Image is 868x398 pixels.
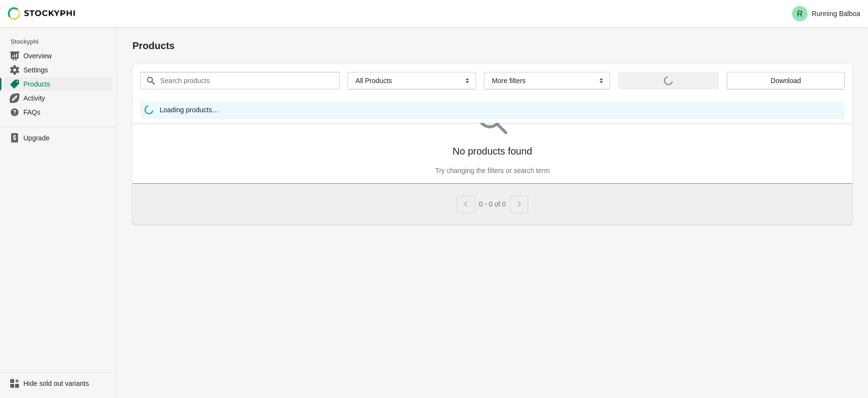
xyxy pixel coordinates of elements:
[23,65,111,75] span: Settings
[23,79,111,89] span: Products
[4,49,112,63] a: Overview
[23,379,111,388] span: Hide sold out variants
[11,37,116,47] span: Stockyphi
[727,72,845,89] button: Download
[132,39,852,52] h1: Products
[4,63,112,77] a: Settings
[435,166,550,175] p: Try changing the filters or search term
[23,133,111,143] span: Upgrade
[812,10,860,17] p: Running Balboa
[23,107,111,117] span: FAQs
[4,105,112,119] a: FAQs
[23,93,111,103] span: Activity
[453,144,532,158] p: No products found
[23,51,111,61] span: Overview
[792,6,808,21] span: Avatar with initials R
[8,7,76,20] img: Stockyphi
[457,191,528,213] nav: Pagination
[4,91,112,105] a: Activity
[4,131,112,145] a: Upgrade
[479,200,506,208] span: 0 - 0 of 0
[160,72,322,89] input: Search products
[788,4,864,23] button: Avatar with initials RRunning Balboa
[771,77,801,85] span: Download
[4,77,112,91] a: Products
[4,377,112,390] a: Hide sold out variants
[797,10,803,18] text: R
[160,105,219,117] span: Loading products…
